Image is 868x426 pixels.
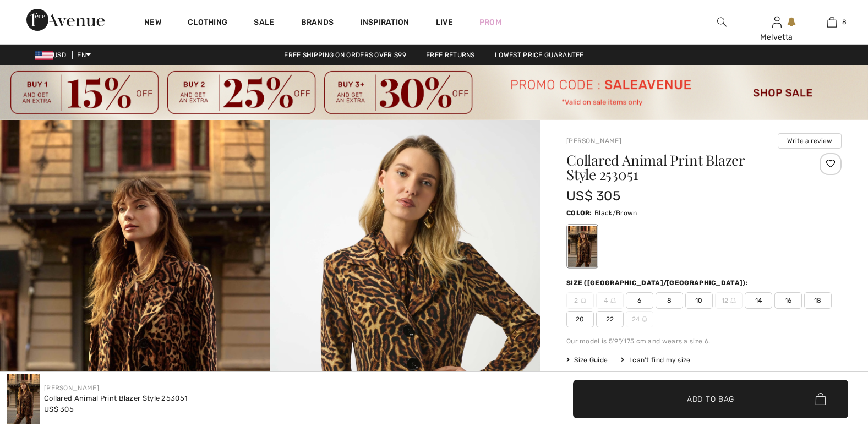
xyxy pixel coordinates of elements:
button: Write a review [778,133,842,149]
a: Sign In [772,17,782,27]
a: Clothing [188,18,227,29]
img: My Info [772,15,782,29]
span: 4 [596,292,624,309]
span: 24 [626,311,653,327]
a: 8 [805,15,859,29]
div: I can't find my size [621,355,690,365]
a: Free Returns [417,51,484,59]
span: 8 [842,17,847,27]
span: US$ 305 [44,405,74,413]
span: 12 [715,292,743,309]
a: New [144,18,161,29]
a: Free shipping on orders over $99 [275,51,415,59]
img: search the website [717,15,727,29]
img: ring-m.svg [642,316,647,322]
span: EN [77,51,91,59]
img: US Dollar [35,51,53,60]
button: Add to Bag [573,380,848,418]
img: Bag.svg [815,393,826,405]
img: ring-m.svg [610,298,616,303]
img: 1ère Avenue [26,9,105,31]
a: [PERSON_NAME] [566,137,621,145]
span: 10 [685,292,713,309]
img: ring-m.svg [730,298,736,303]
div: Size ([GEOGRAPHIC_DATA]/[GEOGRAPHIC_DATA]): [566,278,750,288]
span: 14 [745,292,772,309]
div: Our model is 5'9"/175 cm and wears a size 6. [566,336,842,346]
a: Brands [301,18,334,29]
span: 22 [596,311,624,327]
h1: Collared Animal Print Blazer Style 253051 [566,153,796,182]
img: My Bag [827,15,837,29]
span: Size Guide [566,355,608,365]
div: Black/Brown [568,226,597,267]
a: [PERSON_NAME] [44,384,99,392]
a: Live [436,17,453,28]
img: ring-m.svg [581,298,586,303]
a: Prom [479,17,501,28]
span: Add to Bag [687,393,734,405]
div: Collared Animal Print Blazer Style 253051 [44,393,188,404]
span: Inspiration [360,18,409,29]
span: 2 [566,292,594,309]
img: Collared Animal Print Blazer Style 253051 [7,374,40,424]
span: 6 [626,292,653,309]
span: Color: [566,209,592,217]
span: Black/Brown [594,209,637,217]
a: Lowest Price Guarantee [486,51,593,59]
a: Sale [254,18,274,29]
span: USD [35,51,70,59]
span: 20 [566,311,594,327]
span: US$ 305 [566,188,620,204]
span: 16 [774,292,802,309]
span: 8 [656,292,683,309]
span: 18 [804,292,832,309]
div: Melvetta [750,31,804,43]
